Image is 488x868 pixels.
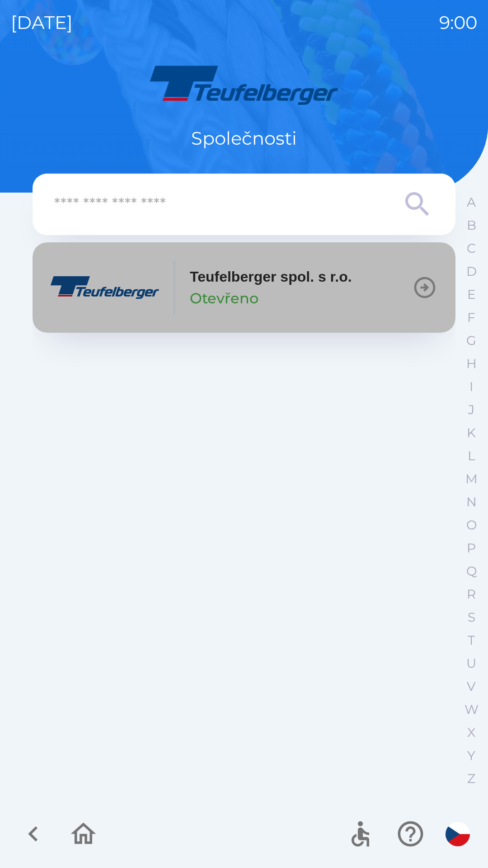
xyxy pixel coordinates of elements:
img: cs flag [446,822,470,846]
button: A [460,191,483,214]
button: W [460,698,483,721]
p: Teufelberger spol. s r.o. [190,266,352,288]
p: A [467,194,476,210]
button: Z [460,767,483,790]
p: O [466,517,477,533]
p: N [466,494,477,510]
button: E [460,283,483,306]
p: W [465,702,479,717]
button: I [460,375,483,398]
p: B [467,217,476,233]
button: O [460,514,483,537]
p: P [467,540,476,556]
img: 687bd9e2-e5e1-4ffa-84b0-83b74f2f06bb.png [51,260,159,315]
p: Společnosti [191,125,297,152]
button: K [460,421,483,444]
p: C [467,241,476,256]
p: Y [467,748,475,764]
p: F [467,310,475,325]
button: Y [460,744,483,767]
p: 9:00 [439,9,477,36]
p: Otevřeno [190,288,258,309]
button: H [460,352,483,375]
p: Q [466,563,477,579]
p: I [469,379,473,395]
button: Teufelberger spol. s r.o.Otevřeno [33,242,455,333]
p: H [466,356,477,372]
p: G [466,333,476,349]
img: Logo [33,63,455,107]
button: S [460,606,483,629]
p: [DATE] [11,9,73,36]
button: P [460,537,483,560]
p: V [467,679,476,694]
button: L [460,444,483,467]
p: Z [467,771,475,787]
button: N [460,491,483,514]
button: J [460,398,483,421]
button: Q [460,560,483,583]
p: X [467,725,475,741]
button: U [460,652,483,675]
button: M [460,467,483,491]
p: E [467,287,476,302]
button: X [460,721,483,744]
button: G [460,329,483,352]
p: D [466,264,477,279]
p: T [468,632,475,648]
button: F [460,306,483,329]
button: B [460,214,483,237]
button: V [460,675,483,698]
p: L [468,448,475,464]
p: R [467,586,476,602]
p: U [466,656,476,671]
button: D [460,260,483,283]
p: K [467,425,476,441]
p: S [468,609,475,625]
p: M [465,471,478,487]
button: C [460,237,483,260]
p: J [468,402,474,418]
button: T [460,629,483,652]
button: R [460,583,483,606]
